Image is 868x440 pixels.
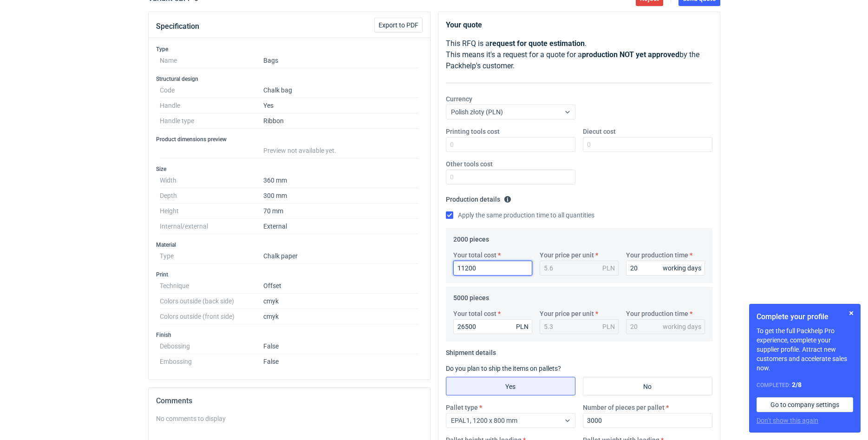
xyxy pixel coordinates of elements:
dd: False [263,339,419,354]
label: Pallet type [446,403,478,412]
strong: production NOT yet approved [582,50,679,59]
button: Export to PDF [374,18,423,33]
h3: Structural design [156,75,423,83]
dd: cmyk [263,309,419,324]
span: Export to PDF [379,22,418,28]
dt: Handle [160,98,263,113]
div: Completed: [757,380,853,390]
label: Other tools cost [446,159,493,169]
label: Diecut cost [583,127,616,136]
dd: False [263,354,419,365]
a: Go to company settings [757,397,853,412]
dd: Ribbon [263,113,419,129]
dt: Width [160,173,263,188]
h3: Size [156,165,423,173]
h2: Comments [156,395,423,407]
legend: Production details [446,192,511,203]
h3: Product dimensions preview [156,136,423,143]
span: Preview not available yet. [263,147,336,154]
div: PLN [516,322,529,331]
dd: Yes [263,98,419,113]
input: 0 [453,261,532,276]
dd: 300 mm [263,188,419,204]
dd: Chalk bag [263,83,419,98]
dt: Name [160,53,263,68]
dt: Debossing [160,339,263,354]
dd: Bags [263,53,419,68]
dt: Internal/external [160,219,263,234]
label: Yes [446,377,575,395]
dd: 70 mm [263,204,419,219]
dt: Colors outside (front side) [160,309,263,324]
input: 0 [583,137,712,152]
label: Do you plan to ship the items on pallets? [446,365,561,372]
label: Number of pieces per pallet [583,403,665,412]
dt: Handle type [160,113,263,129]
label: Your price per unit [540,309,594,318]
label: Printing tools cost [446,127,500,136]
button: Specification [156,15,199,38]
legend: 5000 pieces [453,290,489,302]
dt: Type [160,249,263,264]
h3: Print [156,271,423,278]
p: This RFQ is a . This means it's a request for a quote for a by the Packhelp's customer. [446,38,712,72]
input: 0 [446,170,575,184]
label: Your production time [626,309,688,318]
div: PLN [602,263,615,273]
strong: request for quote estimation [489,39,585,48]
legend: Shipment details [446,345,496,356]
span: EPAL1, 1200 x 800 mm [451,417,517,424]
div: working days [663,322,701,331]
button: Skip for now [846,308,857,319]
label: Your total cost [453,250,496,260]
span: Polish złoty (PLN) [451,108,503,116]
div: working days [663,263,701,273]
dd: 360 mm [263,173,419,188]
dt: Code [160,83,263,98]
dd: Chalk paper [263,249,419,264]
div: No comments to display [156,414,423,423]
strong: Your quote [446,20,482,29]
dt: Colors outside (back side) [160,294,263,309]
label: Apply the same production time to all quantities [446,210,594,220]
h1: Complete your profile [757,311,853,322]
input: 0 [446,137,575,152]
label: Currency [446,94,472,104]
dt: Technique [160,278,263,294]
dd: Offset [263,278,419,294]
h3: Type [156,46,423,53]
label: Your price per unit [540,250,594,260]
dd: External [263,219,419,234]
legend: 2000 pieces [453,232,489,243]
input: 0 [583,413,712,428]
button: Don’t show this again [757,416,818,425]
p: To get the full Packhelp Pro experience, complete your supplier profile. Attract new customers an... [757,326,853,373]
h3: Finish [156,331,423,339]
label: Your total cost [453,309,496,318]
input: 0 [626,261,705,276]
dt: Embossing [160,354,263,365]
dt: Height [160,204,263,219]
h3: Material [156,241,423,249]
dt: Depth [160,188,263,204]
label: Your production time [626,250,688,260]
strong: 2 / 8 [792,381,802,388]
div: PLN [602,322,615,331]
dd: cmyk [263,294,419,309]
label: No [583,377,712,395]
